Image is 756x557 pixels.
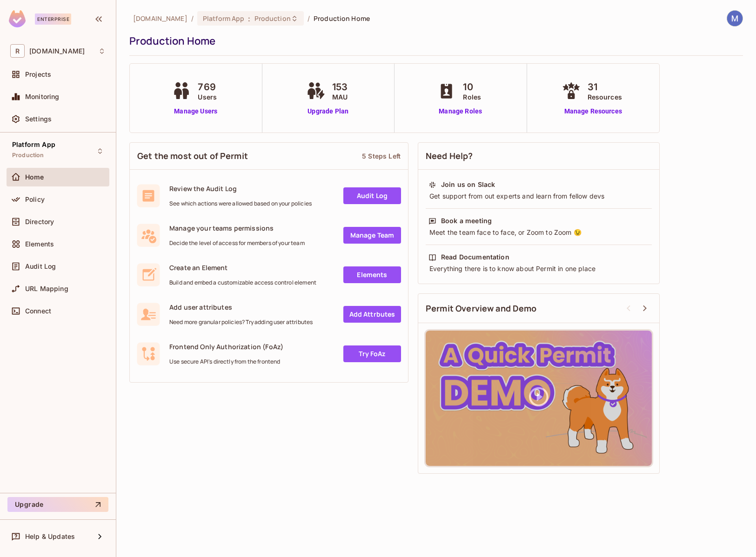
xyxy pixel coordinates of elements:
[25,93,60,100] span: Monitoring
[588,80,622,94] span: 31
[343,187,401,204] a: Audit Log
[12,152,44,159] span: Production
[248,15,251,22] span: :
[129,34,738,48] div: Production Home
[170,106,221,116] a: Manage Users
[169,358,283,365] span: Use secure API's directly from the frontend
[10,44,25,58] span: R
[441,216,492,225] div: Book a meeting
[343,227,401,244] a: Manage Team
[426,150,473,162] span: Need Help?
[428,264,649,273] div: Everything there is to know about Permit in one place
[198,92,217,102] span: Users
[332,92,348,102] span: MAU
[463,92,481,102] span: Roles
[560,106,627,116] a: Manage Resources
[343,306,401,323] a: Add Attrbutes
[343,345,401,362] a: Try FoAz
[169,303,313,312] span: Add user attributes
[133,14,187,23] span: the active workspace
[169,239,305,247] span: Decide the level of access for members of your team
[25,533,75,540] span: Help & Updates
[169,279,316,286] span: Build and embed a customizable access control element
[35,13,71,25] div: Enterprise
[314,14,370,23] span: Production Home
[463,80,481,94] span: 10
[7,497,108,512] button: Upgrade
[9,10,26,27] img: SReyMgAAAABJRU5ErkJggg==
[169,224,305,232] span: Manage your teams permissions
[441,252,509,262] div: Read Documentation
[428,192,649,201] div: Get support from out experts and learn from fellow devs
[25,285,68,292] span: URL Mapping
[362,152,401,160] div: 5 Steps Left
[727,11,743,26] img: Mark Smerchek
[25,115,52,123] span: Settings
[308,14,310,23] li: /
[12,141,55,148] span: Platform App
[441,180,495,189] div: Join us on Slack
[428,228,649,237] div: Meet the team face to face, or Zoom to Zoom 😉
[435,106,486,116] a: Manage Roles
[169,342,283,351] span: Frontend Only Authorization (FoAz)
[25,218,54,225] span: Directory
[169,184,312,193] span: Review the Audit Log
[332,80,348,94] span: 153
[25,71,51,78] span: Projects
[169,263,316,272] span: Create an Element
[25,196,45,203] span: Policy
[254,14,291,23] span: Production
[25,263,56,270] span: Audit Log
[29,47,85,55] span: Workspace: redica.com
[191,14,194,23] li: /
[343,266,401,283] a: Elements
[25,240,54,248] span: Elements
[588,92,622,102] span: Resources
[137,150,248,162] span: Get the most out of Permit
[169,200,312,207] span: See which actions were allowed based on your policies
[426,303,537,314] span: Permit Overview and Demo
[198,80,217,94] span: 769
[25,173,44,181] span: Home
[304,106,352,116] a: Upgrade Plan
[169,318,313,326] span: Need more granular policies? Try adding user attributes
[25,307,51,315] span: Connect
[203,14,245,23] span: Platform App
